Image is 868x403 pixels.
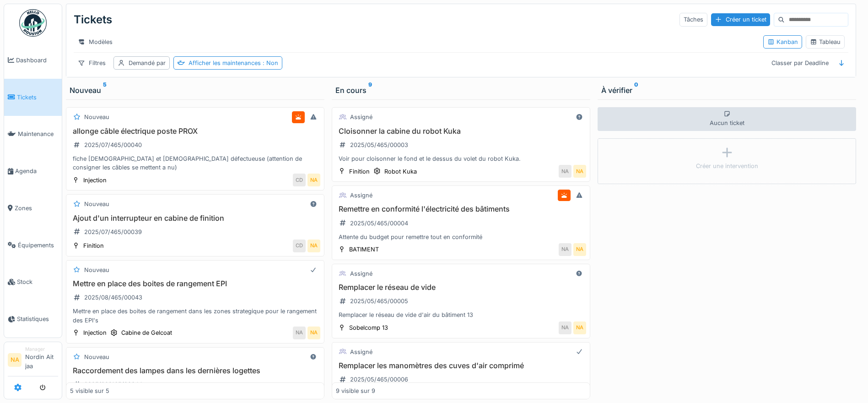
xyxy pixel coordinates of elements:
[350,219,408,228] div: 2025/05/465/00004
[4,42,62,79] a: Dashboard
[350,269,372,278] div: Assigné
[103,85,107,96] sup: 5
[4,190,62,227] a: Zones
[17,93,58,102] span: Tickets
[711,13,770,26] div: Créer un ticket
[559,243,571,256] div: NA
[84,293,142,302] div: 2025/08/465/00043
[83,176,107,185] div: Injection
[15,167,58,175] span: Agenda
[70,279,320,288] h3: Mettre en place des boites de rangement EPI
[559,321,571,334] div: NA
[573,165,586,178] div: NA
[84,200,109,208] div: Nouveau
[767,38,798,46] div: Kanban
[767,56,833,70] div: Classer par Deadline
[83,241,104,250] div: Finition
[84,141,142,149] div: 2025/07/465/00040
[18,241,58,250] span: Équipements
[4,300,62,338] a: Statistiques
[336,233,586,241] div: Attente du budget pour remettre tout en conformité
[350,375,408,384] div: 2025/05/465/00006
[293,240,306,252] div: CD
[350,141,408,149] div: 2025/05/465/00003
[559,165,571,178] div: NA
[15,204,58,212] span: Zones
[384,167,417,176] div: Robot Kuka
[336,127,586,136] h3: Cloisonner la cabine du robot Kuka
[84,380,142,389] div: 2025/08/465/00044
[634,85,638,96] sup: 0
[4,116,62,153] a: Maintenance
[293,327,306,339] div: NA
[307,240,320,252] div: NA
[70,154,320,172] div: fiche [DEMOGRAPHIC_DATA] et [DEMOGRAPHIC_DATA] défectueuse (attention de consigner les câbles se ...
[84,228,142,236] div: 2025/07/465/00039
[336,361,586,370] h3: Remplacer les manomètres des cuves d'air comprimé
[84,113,109,121] div: Nouveau
[84,353,109,361] div: Nouveau
[121,328,172,337] div: Cabine de Gelcoat
[350,191,372,200] div: Assigné
[83,328,107,337] div: Injection
[4,264,62,301] a: Stock
[307,174,320,186] div: NA
[17,278,58,286] span: Stock
[70,127,320,136] h3: allonge câble électrique poste PROX
[601,85,852,96] div: À vérifier
[70,214,320,223] h3: Ajout d'un interrupteur en cabine de finition
[335,85,587,96] div: En cours
[350,297,408,305] div: 2025/05/465/00005
[25,346,58,353] div: Manager
[74,8,112,32] div: Tickets
[293,174,306,186] div: CD
[84,266,109,274] div: Nouveau
[368,85,372,96] sup: 9
[336,310,586,319] div: Remplacer le réseau de vide d'air du bâtiment 13
[679,13,707,26] div: Tâches
[74,56,110,70] div: Filtres
[70,387,109,395] div: 5 visible sur 5
[336,387,375,395] div: 9 visible sur 9
[8,346,58,376] a: NA ManagerNordin Ait jaa
[336,283,586,292] h3: Remplacer le réseau de vide
[4,152,62,190] a: Agenda
[336,205,586,213] h3: Remettre en conformité l'électricité des bâtiments
[19,9,47,37] img: Badge_color-CXgf-gQk.svg
[4,227,62,264] a: Équipements
[70,85,321,96] div: Nouveau
[8,353,22,367] li: NA
[16,56,58,65] span: Dashboard
[4,79,62,116] a: Tickets
[350,113,372,121] div: Assigné
[25,346,58,374] li: Nordin Ait jaa
[573,321,586,334] div: NA
[349,323,388,332] div: Sobelcomp 13
[74,35,117,49] div: Modèles
[350,348,372,356] div: Assigné
[307,327,320,339] div: NA
[70,307,320,324] div: Mettre en place des boites de rangement dans les zones strategique pour le rangement des EPI's
[573,243,586,256] div: NA
[18,130,58,138] span: Maintenance
[189,59,278,67] div: Afficher les maintenances
[810,38,841,46] div: Tableau
[129,59,166,67] div: Demandé par
[349,245,379,254] div: BATIMENT
[696,162,758,170] div: Créer une intervention
[336,154,586,163] div: Voir pour cloisonner le fond et le dessus du volet du robot Kuka.
[598,107,856,131] div: Aucun ticket
[349,167,370,176] div: Finition
[17,315,58,323] span: Statistiques
[261,60,278,66] span: : Non
[70,366,320,375] h3: Raccordement des lampes dans les dernières logettes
